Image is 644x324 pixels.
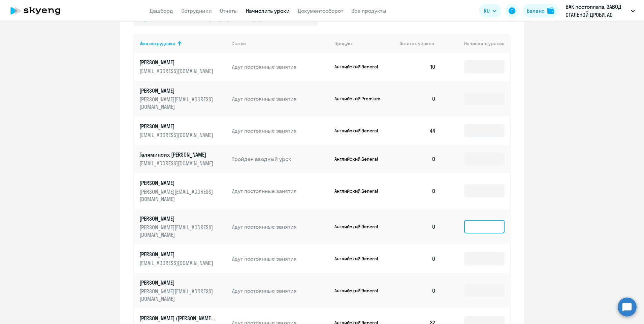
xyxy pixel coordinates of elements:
[479,4,501,18] button: RU
[139,288,215,302] p: [PERSON_NAME][EMAIL_ADDRESS][DOMAIN_NAME]
[231,63,329,70] p: Идут постоянные занятия
[139,315,215,322] p: [PERSON_NAME] ([PERSON_NAME]) [PERSON_NAME]
[139,87,226,110] a: [PERSON_NAME][PERSON_NAME][EMAIL_ADDRESS][DOMAIN_NAME]
[139,59,226,75] a: [PERSON_NAME][EMAIL_ADDRESS][DOMAIN_NAME]
[334,188,385,194] p: Английский General
[394,145,441,173] td: 0
[334,40,394,46] div: Продукт
[394,245,441,273] td: 0
[394,81,441,117] td: 0
[527,7,545,15] div: Баланс
[231,255,329,262] p: Идут постоянные занятия
[334,128,385,134] p: Английский General
[231,187,329,195] p: Идут постоянные занятия
[139,279,215,286] p: [PERSON_NAME]
[562,3,638,19] button: ВАК постоплата, ЗАВОД СТАЛЬНОЙ ДРОБИ, АО
[334,96,385,102] p: Английский Premium
[441,34,510,53] th: Начислить уроков
[139,224,215,238] p: [PERSON_NAME][EMAIL_ADDRESS][DOMAIN_NAME]
[231,95,329,102] p: Идут постоянные занятия
[334,64,385,70] p: Английский General
[139,59,215,66] p: [PERSON_NAME]
[150,7,173,14] a: Дашборд
[394,273,441,309] td: 0
[139,123,215,130] p: [PERSON_NAME]
[484,7,490,15] span: RU
[334,288,385,294] p: Английский General
[139,160,215,167] p: [EMAIL_ADDRESS][DOMAIN_NAME]
[139,251,226,267] a: [PERSON_NAME][EMAIL_ADDRESS][DOMAIN_NAME]
[139,67,215,75] p: [EMAIL_ADDRESS][DOMAIN_NAME]
[139,151,215,158] p: Галяминсих [PERSON_NAME]
[394,209,441,245] td: 0
[220,7,238,14] a: Отчеты
[139,131,215,139] p: [EMAIL_ADDRESS][DOMAIN_NAME]
[139,251,215,258] p: [PERSON_NAME]
[139,188,215,203] p: [PERSON_NAME][EMAIL_ADDRESS][DOMAIN_NAME]
[334,224,385,230] p: Английский General
[139,151,226,167] a: Галяминсих [PERSON_NAME][EMAIL_ADDRESS][DOMAIN_NAME]
[231,127,329,134] p: Идут постоянные занятия
[298,7,343,14] a: Документооборот
[139,40,226,46] div: Имя сотрудника
[231,287,329,294] p: Идут постоянные занятия
[547,7,554,14] img: balance
[523,4,558,18] button: Балансbalance
[231,40,329,46] div: Статус
[139,96,215,110] p: [PERSON_NAME][EMAIL_ADDRESS][DOMAIN_NAME]
[334,256,385,262] p: Английский General
[139,215,215,222] p: [PERSON_NAME]
[334,156,385,162] p: Английский General
[351,7,386,14] a: Все продукты
[139,123,226,139] a: [PERSON_NAME][EMAIL_ADDRESS][DOMAIN_NAME]
[139,215,226,238] a: [PERSON_NAME][PERSON_NAME][EMAIL_ADDRESS][DOMAIN_NAME]
[246,7,290,14] a: Начислить уроки
[139,40,175,46] div: Имя сотрудника
[231,155,329,163] p: Пройден вводный урок
[394,117,441,145] td: 44
[399,40,441,46] div: Остаток уроков
[566,3,628,19] p: ВАК постоплата, ЗАВОД СТАЛЬНОЙ ДРОБИ, АО
[394,173,441,209] td: 0
[139,179,215,187] p: [PERSON_NAME]
[399,40,434,46] span: Остаток уроков
[139,179,226,203] a: [PERSON_NAME][PERSON_NAME][EMAIL_ADDRESS][DOMAIN_NAME]
[394,53,441,81] td: 10
[181,7,212,14] a: Сотрудники
[334,40,353,46] div: Продукт
[139,87,215,94] p: [PERSON_NAME]
[139,259,215,267] p: [EMAIL_ADDRESS][DOMAIN_NAME]
[231,40,246,46] div: Статус
[139,279,226,302] a: [PERSON_NAME][PERSON_NAME][EMAIL_ADDRESS][DOMAIN_NAME]
[231,223,329,230] p: Идут постоянные занятия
